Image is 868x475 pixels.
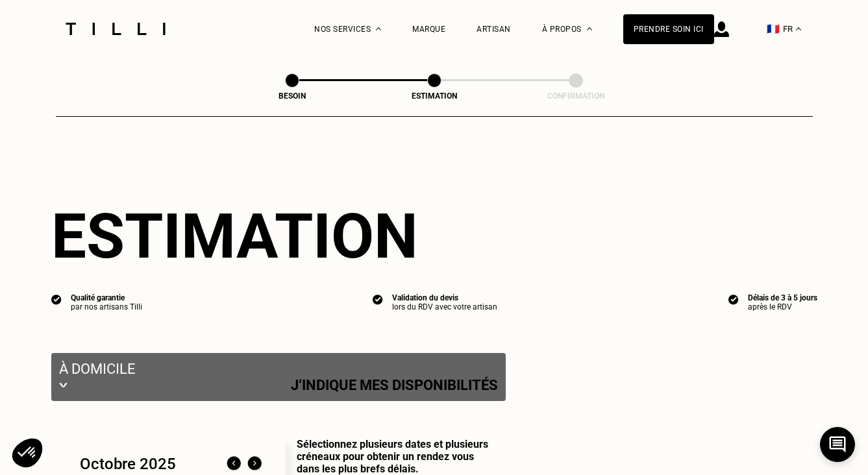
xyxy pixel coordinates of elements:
[728,293,739,305] img: icon list info
[71,302,142,311] div: par nos artisans Tilli
[80,455,176,473] div: Octobre 2025
[623,14,714,44] a: Prendre soin ici
[477,25,511,34] a: Artisan
[796,27,801,30] img: menu déroulant
[291,377,498,393] p: J‘indique mes disponibilités
[227,91,357,101] div: Besoin
[748,293,817,302] div: Délais de 3 à 5 jours
[587,27,592,30] img: Menu déroulant à propos
[376,27,381,30] img: Menu déroulant
[59,377,68,393] img: svg+xml;base64,PHN2ZyB3aWR0aD0iMjIiIGhlaWdodD0iMTEiIHZpZXdCb3g9IjAgMCAyMiAxMSIgZmlsbD0ibm9uZSIgeG...
[244,454,265,474] img: Mois suivant
[748,302,817,311] div: après le RDV
[373,293,383,305] img: icon list info
[392,293,497,302] div: Validation du devis
[51,200,817,273] div: Estimation
[51,293,62,305] img: icon list info
[392,302,497,311] div: lors du RDV avec votre artisan
[714,21,729,37] img: icône connexion
[223,454,244,474] img: Mois précédent
[369,91,499,101] div: Estimation
[412,25,445,34] a: Marque
[767,23,780,35] span: 🇫🇷
[71,293,142,302] div: Qualité garantie
[59,361,498,377] p: À domicile
[61,23,170,35] img: Logo du service de couturière Tilli
[511,91,641,101] div: Confirmation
